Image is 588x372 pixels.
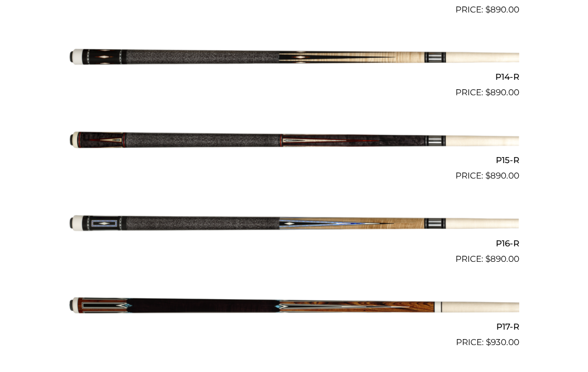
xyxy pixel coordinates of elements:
[485,5,490,15] span: $
[69,187,519,266] a: P16-R $890.00
[69,187,519,262] img: P16-R
[485,171,490,181] span: $
[69,270,519,349] a: P17-R $930.00
[69,104,519,179] img: P15-R
[486,338,491,348] span: $
[485,171,519,181] bdi: 890.00
[69,21,519,100] a: P14-R $890.00
[485,88,519,98] bdi: 890.00
[485,254,519,264] bdi: 890.00
[485,254,490,264] span: $
[486,338,519,348] bdi: 930.00
[485,5,519,15] bdi: 890.00
[485,88,490,98] span: $
[69,104,519,183] a: P15-R $890.00
[69,21,519,96] img: P14-R
[69,270,519,345] img: P17-R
